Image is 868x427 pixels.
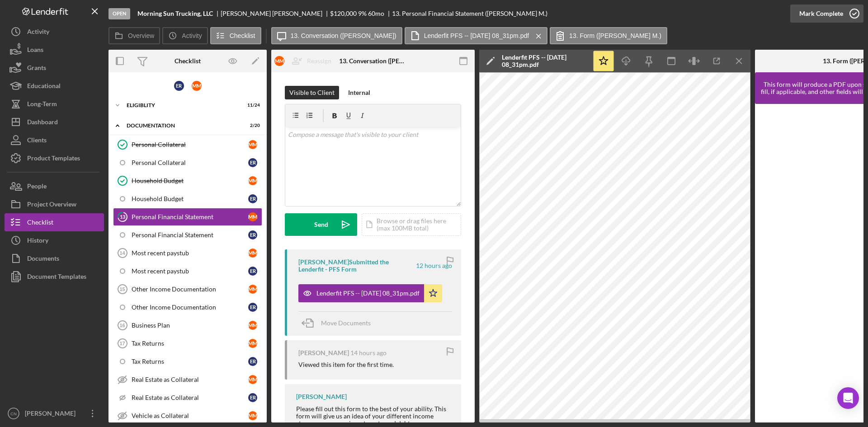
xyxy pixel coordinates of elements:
div: M M [248,339,257,348]
a: 13Personal Financial StatementMM [113,208,262,226]
a: Tax ReturnsER [113,352,262,371]
div: E R [174,81,184,91]
button: Send [285,213,357,236]
a: Other Income DocumentationER [113,298,262,316]
div: M M [248,212,257,221]
text: CN [10,411,17,416]
label: Lenderfit PFS -- [DATE] 08_31pm.pdf [424,32,529,39]
a: Vehicle as CollateralMM [113,407,262,425]
button: Mark Complete [790,5,863,23]
div: 9 % [358,10,367,17]
div: M M [248,140,257,149]
a: 15Other Income DocumentationMM [113,280,262,298]
div: M M [248,249,257,258]
b: Morning Sun Trucking, LLC [137,10,213,17]
div: E R [248,158,257,167]
button: Move Documents [298,312,380,334]
div: Visible to Client [289,86,335,99]
div: 13. Conversation ([PERSON_NAME]) [339,57,407,65]
div: 2 / 20 [244,123,260,128]
a: 16Business PlanMM [113,316,262,334]
div: Personal Collateral [132,141,248,148]
span: $120,000 [330,9,357,17]
div: E R [248,267,257,276]
a: Household BudgetER [113,190,262,208]
a: Personal Financial StatementER [113,226,262,244]
div: Send [314,213,328,236]
button: 13. Conversation ([PERSON_NAME]) [271,27,402,44]
span: Move Documents [321,319,371,327]
div: Real Estate as Collateral [132,394,248,401]
div: E R [248,194,257,203]
a: 14Most recent paystubMM [113,244,262,262]
button: Checklist [210,27,261,44]
div: Household Budget [132,195,248,202]
div: E R [248,357,257,366]
a: Personal CollateralER [113,154,262,172]
div: Mark Complete [799,5,843,23]
div: [PERSON_NAME] [296,393,347,400]
div: Most recent paystub [132,249,248,257]
div: 60 mo [368,10,384,17]
div: Tax Returns [132,340,248,347]
button: Internal [344,86,375,99]
div: [PERSON_NAME] [298,349,349,357]
div: [PERSON_NAME] Submitted the Lenderfit - PFS Form [298,258,415,273]
div: Personal Collateral [132,159,248,166]
div: [PERSON_NAME] [23,404,81,425]
div: M M [248,285,257,294]
div: 11 / 24 [244,103,260,108]
div: M M [248,321,257,330]
div: Household Budget [132,177,248,184]
div: Open Intercom Messenger [837,387,859,409]
div: Eligiblity [127,103,237,108]
a: Personal CollateralMM [113,136,262,154]
a: Most recent paystubER [113,262,262,280]
button: 13. Form ([PERSON_NAME] M.) [550,27,667,44]
tspan: 16 [119,323,125,328]
a: Real Estate as CollateralER [113,389,262,407]
button: MMReassign [270,52,340,70]
label: 13. Conversation ([PERSON_NAME]) [291,32,396,39]
div: Viewed this item for the first time. [298,361,394,368]
button: Lenderfit PFS -- [DATE] 08_31pm.pdf [298,284,442,302]
button: Lenderfit PFS -- [DATE] 08_31pm.pdf [405,27,547,44]
div: 13. Personal Financial Statement ([PERSON_NAME] M.) [392,10,547,17]
label: Checklist [230,32,255,39]
div: Please fill out this form to the best of your ability. This form will give us an idea of your dif... [296,405,452,427]
label: 13. Form ([PERSON_NAME] M.) [569,32,661,39]
div: Open [108,8,130,19]
button: CN[PERSON_NAME] [5,404,104,422]
div: M M [248,411,257,420]
time: 2025-09-22 23:13 [350,349,387,357]
div: Documentation [127,123,237,128]
button: Overview [108,27,160,44]
div: Business Plan [132,322,248,329]
label: Overview [128,32,154,39]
